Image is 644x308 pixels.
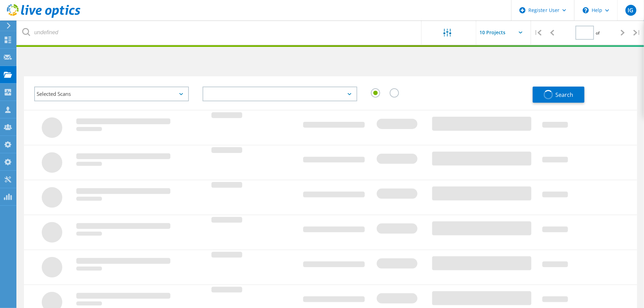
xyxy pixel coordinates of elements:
[531,21,545,45] div: |
[34,87,189,101] div: Selected Scans
[583,7,589,13] svg: \n
[7,14,80,19] a: Live Optics Dashboard
[533,87,584,103] button: Search
[17,21,422,44] input: undefined
[630,21,644,45] div: |
[596,30,600,36] span: of
[628,8,634,13] span: IG
[556,91,574,99] span: Search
